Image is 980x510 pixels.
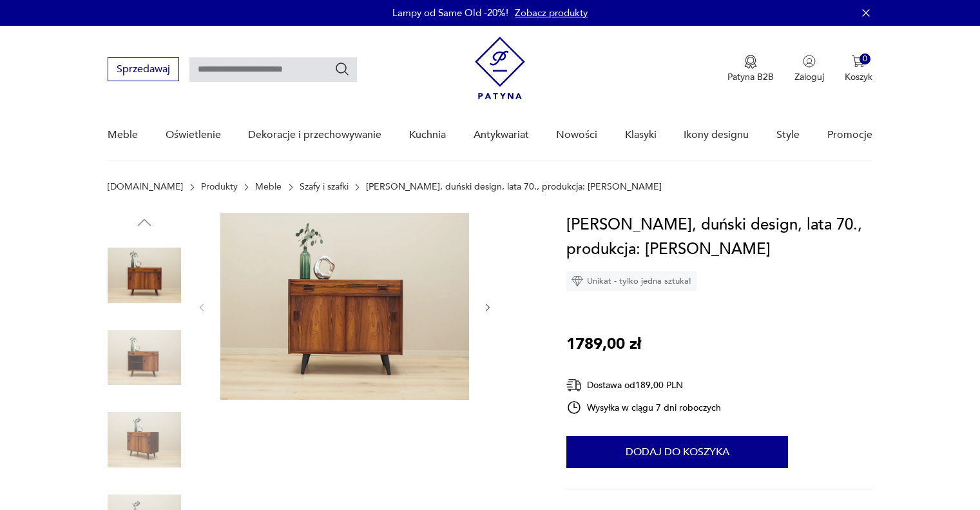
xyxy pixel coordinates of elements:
img: Ikona dostawy [566,377,582,393]
button: Szukaj [334,61,350,77]
button: Zaloguj [794,55,824,83]
img: Zdjęcie produktu Szafka palisandrowa, duński design, lata 70., produkcja: Dania [220,213,469,400]
img: Zdjęcie produktu Szafka palisandrowa, duński design, lata 70., produkcja: Dania [108,321,181,395]
img: Ikona diamentu [572,275,583,287]
a: [DOMAIN_NAME] [108,182,183,192]
button: Dodaj do koszyka [566,436,788,468]
a: Ikona medaluPatyna B2B [727,55,774,83]
a: Antykwariat [474,110,529,160]
button: Sprzedawaj [108,57,179,81]
div: Unikat - tylko jedna sztuka! [566,271,697,291]
img: Patyna - sklep z meblami i dekoracjami vintage [475,37,525,99]
a: Produkty [201,182,238,192]
a: Oświetlenie [166,110,221,160]
p: [PERSON_NAME], duński design, lata 70., produkcja: [PERSON_NAME] [366,182,662,192]
a: Dekoracje i przechowywanie [248,110,381,160]
a: Style [776,110,800,160]
div: Wysyłka w ciągu 7 dni roboczych [566,400,721,415]
p: Koszyk [845,71,872,83]
div: 0 [860,54,870,64]
a: Nowości [556,110,597,160]
a: Meble [108,110,138,160]
p: Patyna B2B [727,71,774,83]
a: Meble [255,182,282,192]
a: Sprzedawaj [108,66,179,75]
button: Patyna B2B [727,55,774,83]
h1: [PERSON_NAME], duński design, lata 70., produkcja: [PERSON_NAME] [566,213,872,262]
a: Klasyki [625,110,657,160]
p: Lampy od Same Old -20%! [392,6,508,19]
a: Kuchnia [409,110,446,160]
img: Zdjęcie produktu Szafka palisandrowa, duński design, lata 70., produkcja: Dania [108,403,181,476]
img: Zdjęcie produktu Szafka palisandrowa, duński design, lata 70., produkcja: Dania [108,239,181,312]
button: 0Koszyk [845,55,872,83]
img: Ikona koszyka [852,55,865,68]
p: 1789,00 zł [566,332,641,357]
a: Szafy i szafki [300,182,349,192]
img: Ikonka użytkownika [803,55,816,68]
a: Promocje [827,110,872,160]
a: Zobacz produkty [515,6,588,19]
div: Dostawa od 189,00 PLN [566,377,721,393]
img: Ikona medalu [744,55,757,69]
a: Ikony designu [684,110,749,160]
p: Zaloguj [794,71,824,83]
